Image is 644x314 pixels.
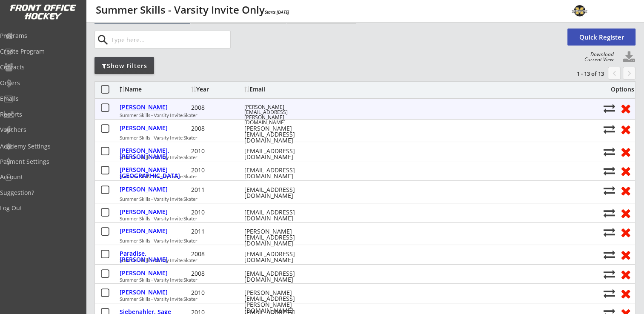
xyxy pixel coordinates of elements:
[618,206,633,220] button: Remove from roster (no refund)
[120,289,189,295] div: [PERSON_NAME]
[244,228,321,246] div: [PERSON_NAME][EMAIL_ADDRESS][DOMAIN_NAME]
[191,86,242,92] div: Year
[244,126,321,143] div: [PERSON_NAME][EMAIL_ADDRESS][DOMAIN_NAME]
[623,51,635,64] button: Click to download full roster. Your browser settings may try to block it, check your security set...
[244,105,321,125] div: [PERSON_NAME][EMAIL_ADDRESS][PERSON_NAME][DOMAIN_NAME]
[244,187,321,199] div: [EMAIL_ADDRESS][DOMAIN_NAME]
[120,270,189,276] div: [PERSON_NAME]
[120,297,599,302] div: Summer Skills - Varsity Invite Skater
[120,86,189,92] div: Name
[191,148,242,154] div: 2010
[244,209,321,221] div: [EMAIL_ADDRESS][DOMAIN_NAME]
[120,155,599,160] div: Summer Skills - Varsity Invite Skater
[604,288,615,299] button: Move player
[191,209,242,215] div: 2010
[604,207,615,219] button: Move player
[604,123,615,135] button: Move player
[120,238,599,243] div: Summer Skills - Varsity Invite Skater
[618,184,633,197] button: Remove from roster (no refund)
[567,29,635,46] button: Quick Register
[604,185,615,196] button: Move player
[191,228,242,234] div: 2011
[120,135,599,140] div: Summer Skills - Varsity Invite Skater
[618,164,633,177] button: Remove from roster (no refund)
[120,277,599,283] div: Summer Skills - Varsity Invite Skater
[618,123,633,136] button: Remove from roster (no refund)
[109,31,230,48] input: Type here...
[120,125,189,131] div: [PERSON_NAME]
[608,67,621,80] button: chevron_left
[618,145,633,158] button: Remove from roster (no refund)
[191,126,242,131] div: 2008
[191,105,242,111] div: 2008
[244,167,321,179] div: [EMAIL_ADDRESS][DOMAIN_NAME]
[191,167,242,173] div: 2010
[120,148,189,160] div: [PERSON_NAME], [PERSON_NAME]
[604,268,615,280] button: Move player
[120,228,189,234] div: [PERSON_NAME]
[120,174,599,179] div: Summer Skills - Varsity Invite Skater
[618,287,633,300] button: Remove from roster (no refund)
[618,248,633,261] button: Remove from roster (no refund)
[191,290,242,296] div: 2010
[244,148,321,160] div: [EMAIL_ADDRESS][DOMAIN_NAME]
[604,86,634,92] div: Options
[120,167,189,179] div: [PERSON_NAME][GEOGRAPHIC_DATA]
[618,102,633,115] button: Remove from roster (no refund)
[604,146,615,157] button: Move player
[604,165,615,177] button: Move player
[244,86,321,92] div: Email
[618,268,633,281] button: Remove from roster (no refund)
[560,70,604,77] div: 1 - 13 of 13
[604,249,615,260] button: Move player
[191,251,242,257] div: 2008
[120,197,599,202] div: Summer Skills - Varsity Invite Skater
[120,186,189,192] div: [PERSON_NAME]
[96,33,110,47] button: search
[604,103,615,114] button: Move player
[191,271,242,277] div: 2008
[120,104,189,110] div: [PERSON_NAME]
[265,9,289,15] em: Starts [DATE]
[120,258,599,263] div: Summer Skills - Varsity Invite Skater
[604,226,615,238] button: Move player
[120,209,189,215] div: [PERSON_NAME]
[580,52,614,62] div: Download Current View
[244,251,321,263] div: [EMAIL_ADDRESS][DOMAIN_NAME]
[244,290,321,314] div: [PERSON_NAME][EMAIL_ADDRESS][PERSON_NAME][DOMAIN_NAME]
[94,62,154,70] div: Show Filters
[120,113,599,118] div: Summer Skills - Varsity Invite Skater
[120,251,189,263] div: Paradise, [PERSON_NAME]
[120,216,599,221] div: Summer Skills - Varsity Invite Skater
[191,187,242,193] div: 2011
[618,226,633,239] button: Remove from roster (no refund)
[623,67,635,80] button: keyboard_arrow_right
[244,271,321,283] div: [EMAIL_ADDRESS][DOMAIN_NAME]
